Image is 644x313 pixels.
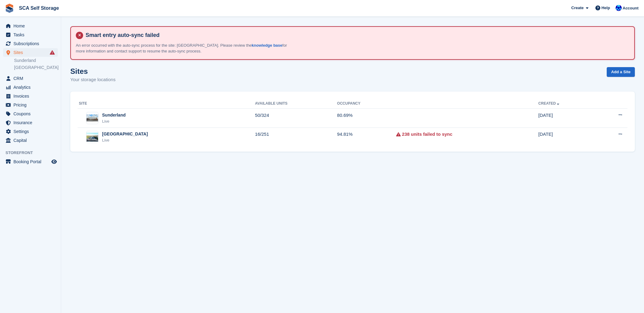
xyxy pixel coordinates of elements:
th: Available Units [255,99,337,109]
a: Preview store [50,158,58,165]
span: Pricing [13,101,50,109]
a: Sunderland [14,58,58,63]
img: stora-icon-8386f47178a22dfd0bd8f6a31ec36ba5ce8667c1dd55bd0f319d3a0aa187defe.svg [5,4,14,13]
a: menu [3,74,58,83]
a: menu [3,157,58,166]
div: Live [102,118,126,124]
th: Site [78,99,255,109]
span: Invoices [13,92,50,100]
td: 16/251 [255,128,337,146]
p: Your storage locations [70,76,116,83]
span: Storefront [6,150,61,156]
span: Capital [13,136,50,145]
h1: Sites [70,67,116,75]
span: Tasks [13,31,50,39]
div: Sunderland [102,112,126,118]
a: menu [3,22,58,30]
a: Add a Site [607,67,635,77]
a: menu [3,136,58,145]
a: [GEOGRAPHIC_DATA] [14,65,58,70]
i: Smart entry sync failures have occurred [50,50,55,55]
a: menu [3,92,58,100]
th: Occupancy [337,99,396,109]
span: Create [571,5,583,11]
a: menu [3,83,58,92]
span: Help [602,5,610,11]
span: CRM [13,74,50,83]
a: menu [3,118,58,127]
span: Analytics [13,83,50,92]
td: 80.69% [337,109,396,128]
td: [DATE] [538,109,595,128]
span: Home [13,22,50,30]
img: Image of Sunderland site [86,114,98,121]
a: menu [3,127,58,136]
a: menu [3,31,58,39]
span: Settings [13,127,50,136]
a: knowledge base [252,43,282,48]
h4: Smart entry auto-sync failed [83,32,629,39]
span: Coupons [13,110,50,118]
a: menu [3,101,58,109]
span: Sites [13,48,50,57]
img: Kelly Neesham [616,5,622,11]
a: menu [3,39,58,48]
a: Created [538,101,561,106]
span: Subscriptions [13,39,50,48]
span: Account [623,5,638,11]
div: [GEOGRAPHIC_DATA] [102,131,148,137]
td: 50/324 [255,109,337,128]
a: 238 units failed to sync [402,131,452,138]
span: Booking Portal [13,157,50,166]
a: menu [3,48,58,57]
img: Image of Sheffield site [86,133,98,142]
a: menu [3,110,58,118]
td: 94.81% [337,128,396,146]
a: SCA Self Storage [17,3,61,13]
span: Insurance [13,118,50,127]
p: An error occurred with the auto-sync process for the site: [GEOGRAPHIC_DATA]. Please review the f... [76,42,290,54]
td: [DATE] [538,128,595,146]
div: Live [102,137,148,143]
